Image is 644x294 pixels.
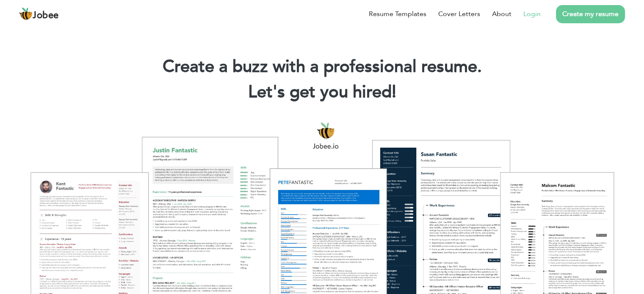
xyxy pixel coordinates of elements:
[290,80,396,104] span: get you hired!
[19,7,33,21] img: jobee.io
[13,56,631,78] h1: Create a buzz with a professional resume.
[523,9,541,19] a: Login
[369,9,426,19] a: Resume Templates
[33,11,59,20] span: Jobee
[13,81,631,103] h2: Let's
[556,5,625,23] a: Create my resume
[19,7,59,21] a: Jobee
[492,9,511,19] a: About
[392,80,396,104] span: |
[438,9,480,19] a: Cover Letters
